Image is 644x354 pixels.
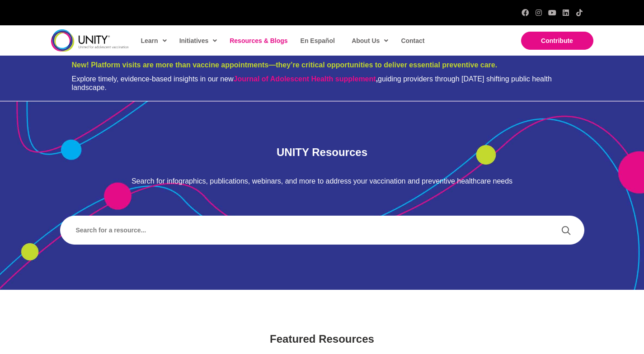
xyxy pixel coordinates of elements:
span: About Us [352,34,388,47]
form: Search form [69,220,557,241]
p: Search for infographics, publications, webinars, and more to address your vaccination and prevent... [60,177,584,186]
a: Contribute [521,32,593,50]
a: Journal of Adolescent Health supplement [234,75,376,83]
a: About Us [347,30,392,51]
a: TikTok [576,9,583,16]
span: New! Platform visits are more than vaccine appointments—they’re critical opportunities to deliver... [72,61,498,69]
a: LinkedIn [562,9,569,16]
a: Instagram [535,9,542,16]
a: YouTube [549,9,556,16]
span: Contact [401,37,424,44]
a: En Español [296,30,338,51]
div: Explore timely, evidence-based insights in our new guiding providers through [DATE] shifting publ... [72,75,573,92]
span: Learn [141,34,167,47]
input: Search input [69,220,552,241]
img: unity-logo-dark [51,29,129,52]
a: Resources & Blogs [225,30,291,51]
span: Initiatives [179,34,217,47]
span: Resources & Blogs [230,37,287,44]
a: Facebook [522,9,529,16]
a: Contact [396,30,428,51]
strong: , [234,75,378,83]
span: UNITY Resources [277,146,367,158]
span: En Español [301,37,335,44]
span: Featured Resources [270,333,374,345]
span: Contribute [541,37,573,44]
